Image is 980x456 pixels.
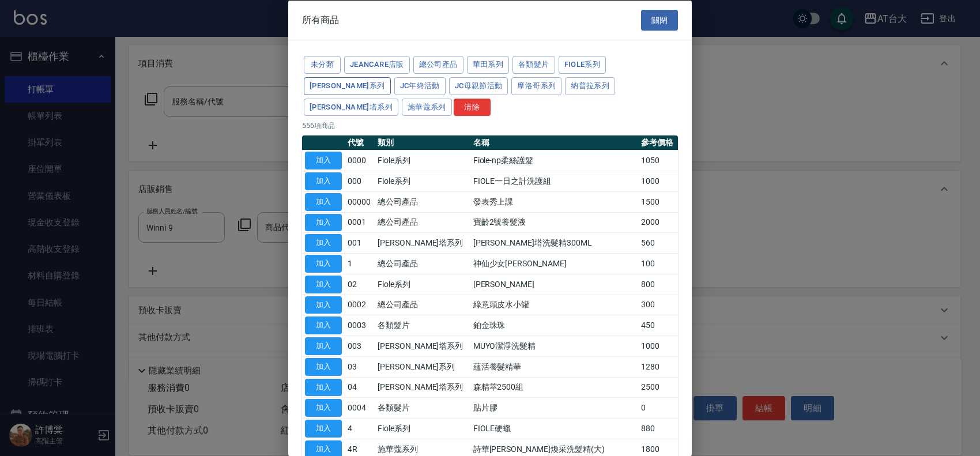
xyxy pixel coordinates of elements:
td: [PERSON_NAME]塔系列 [375,336,470,356]
button: 摩洛哥系列 [511,77,561,95]
button: 加入 [305,378,342,396]
td: 03 [345,356,375,377]
td: 1000 [638,171,678,191]
td: 1000 [638,336,678,356]
td: 003 [345,336,375,356]
td: Fiole系列 [375,171,470,191]
td: 1050 [638,150,678,171]
td: 001 [345,232,375,253]
td: 4 [345,418,375,439]
button: Fiole系列 [559,56,606,74]
td: MUYO潔淨洗髮精 [470,336,638,356]
button: JC年終活動 [394,77,446,95]
td: 02 [345,274,375,295]
button: JeanCare店販 [344,56,410,74]
button: 施華蔻系列 [402,98,452,116]
td: 綠意頭皮水小罐 [470,295,638,315]
td: 000 [345,171,375,191]
button: JC母親節活動 [449,77,508,95]
td: Fiole系列 [375,418,470,439]
td: 各類髮片 [375,315,470,336]
button: 加入 [305,296,342,314]
td: 00000 [345,191,375,212]
button: 納普拉系列 [565,77,615,95]
td: 100 [638,253,678,274]
td: 總公司產品 [375,191,470,212]
td: 總公司產品 [375,295,470,315]
td: 0 [638,397,678,418]
button: 加入 [305,337,342,355]
td: Fiole-np柔絲護髮 [470,150,638,171]
span: 所有商品 [302,14,339,25]
td: [PERSON_NAME]系列 [375,356,470,377]
td: 寶齡2號養髮液 [470,212,638,233]
button: 加入 [305,152,342,169]
td: 560 [638,232,678,253]
td: [PERSON_NAME]塔洗髮精300ML [470,232,638,253]
td: Fiole系列 [375,150,470,171]
th: 參考價格 [638,135,678,150]
td: 1 [345,253,375,274]
td: 04 [345,377,375,398]
td: 各類髮片 [375,397,470,418]
button: 加入 [305,172,342,190]
button: 加入 [305,316,342,334]
td: [PERSON_NAME] [470,274,638,295]
button: 加入 [305,193,342,210]
td: 總公司產品 [375,212,470,233]
td: 總公司產品 [375,253,470,274]
td: 1500 [638,191,678,212]
td: 300 [638,295,678,315]
td: FIOLE一日之計洗護組 [470,171,638,191]
td: 800 [638,274,678,295]
button: 總公司產品 [413,56,463,74]
td: 鉑金珠珠 [470,315,638,336]
button: 清除 [454,98,491,116]
button: 加入 [305,213,342,231]
button: 未分類 [304,56,341,74]
td: 蘊活養髮精華 [470,356,638,377]
button: 關閉 [641,9,678,31]
button: 華田系列 [467,56,510,74]
button: 各類髮片 [512,56,555,74]
button: 加入 [305,255,342,273]
td: 2500 [638,377,678,398]
td: 2000 [638,212,678,233]
th: 類別 [375,135,470,150]
p: 556 項商品 [302,120,678,131]
td: 0001 [345,212,375,233]
button: [PERSON_NAME]系列 [304,77,391,95]
td: 450 [638,315,678,336]
td: Fiole系列 [375,274,470,295]
button: 加入 [305,399,342,417]
td: 0002 [345,295,375,315]
td: 1280 [638,356,678,377]
td: 貼片膠 [470,397,638,418]
td: 880 [638,418,678,439]
th: 代號 [345,135,375,150]
button: 加入 [305,275,342,293]
button: 加入 [305,420,342,438]
th: 名稱 [470,135,638,150]
td: 0000 [345,150,375,171]
button: 加入 [305,234,342,252]
td: 發表秀上課 [470,191,638,212]
button: [PERSON_NAME]塔系列 [304,98,398,116]
td: 森精萃2500組 [470,377,638,398]
td: 神仙少女[PERSON_NAME] [470,253,638,274]
td: [PERSON_NAME]塔系列 [375,377,470,398]
td: [PERSON_NAME]塔系列 [375,232,470,253]
button: 加入 [305,357,342,375]
td: FIOLE硬蠟 [470,418,638,439]
td: 0004 [345,397,375,418]
td: 0003 [345,315,375,336]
